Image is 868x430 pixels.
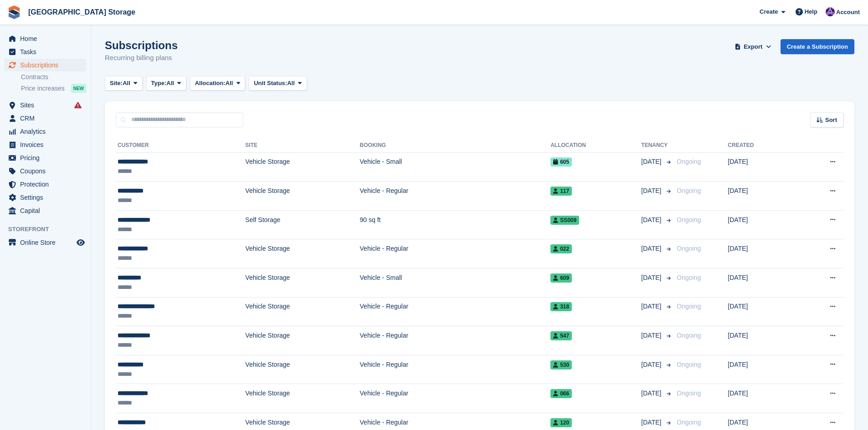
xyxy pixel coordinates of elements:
[550,418,572,427] span: 120
[550,302,572,311] span: 318
[20,191,75,204] span: Settings
[677,361,701,368] span: Ongoing
[71,84,86,93] div: NEW
[550,138,641,153] th: Allocation
[20,204,75,217] span: Capital
[25,5,139,20] a: [GEOGRAPHIC_DATA] Storage
[360,210,551,239] td: 90 sq ft
[245,384,360,413] td: Vehicle Storage
[733,39,773,54] button: Export
[677,274,701,281] span: Ongoing
[20,99,75,111] span: Sites
[166,79,174,88] span: All
[20,236,75,249] span: Online Store
[641,244,663,253] span: [DATE]
[641,273,663,283] span: [DATE]
[5,112,86,125] a: menu
[245,182,360,211] td: Vehicle Storage
[781,39,854,54] a: Create a Subscription
[20,112,75,125] span: CRM
[550,389,572,398] span: 066
[5,204,86,217] a: menu
[641,418,663,427] span: [DATE]
[677,216,701,223] span: Ongoing
[728,152,794,182] td: [DATE]
[550,331,572,340] span: 547
[5,59,86,71] a: menu
[360,138,551,153] th: Booking
[5,32,86,45] a: menu
[20,178,75,191] span: Protection
[20,32,75,45] span: Home
[677,390,701,397] span: Ongoing
[836,8,860,17] span: Account
[245,152,360,182] td: Vehicle Storage
[677,158,701,165] span: Ongoing
[5,152,86,164] a: menu
[123,79,130,88] span: All
[728,384,794,413] td: [DATE]
[641,157,663,167] span: [DATE]
[360,384,551,413] td: Vehicle - Regular
[550,360,572,369] span: 530
[728,182,794,211] td: [DATE]
[805,7,817,16] span: Help
[20,138,75,151] span: Invoices
[21,83,86,93] a: Price increases NEW
[360,182,551,211] td: Vehicle - Regular
[21,84,65,93] span: Price increases
[254,79,287,88] span: Unit Status:
[21,73,86,81] a: Contracts
[677,419,701,426] span: Ongoing
[550,157,572,167] span: 605
[728,210,794,239] td: [DATE]
[641,138,673,153] th: Tenancy
[550,273,572,283] span: 609
[825,116,837,125] span: Sort
[760,7,778,16] span: Create
[728,355,794,384] td: [DATE]
[20,59,75,71] span: Subscriptions
[190,76,246,91] button: Allocation: All
[20,46,75,58] span: Tasks
[245,297,360,326] td: Vehicle Storage
[5,46,86,58] a: menu
[105,53,178,63] p: Recurring billing plans
[116,138,245,153] th: Customer
[360,152,551,182] td: Vehicle - Small
[287,79,295,88] span: All
[20,152,75,164] span: Pricing
[677,332,701,339] span: Ongoing
[5,99,86,111] a: menu
[641,215,663,225] span: [DATE]
[641,186,663,196] span: [DATE]
[146,76,186,91] button: Type: All
[245,355,360,384] td: Vehicle Storage
[360,239,551,268] td: Vehicle - Regular
[728,138,794,153] th: Created
[728,268,794,298] td: [DATE]
[151,79,167,88] span: Type:
[360,297,551,326] td: Vehicle - Regular
[20,165,75,177] span: Coupons
[7,5,21,19] img: stora-icon-8386f47178a22dfd0bd8f6a31ec36ba5ce8667c1dd55bd0f319d3a0aa187defe.svg
[105,76,143,91] button: Site: All
[550,187,572,196] span: 117
[641,360,663,369] span: [DATE]
[550,244,572,253] span: 022
[74,101,82,109] i: Smart entry sync failures have occurred
[550,216,579,225] span: SS009
[5,178,86,191] a: menu
[245,268,360,298] td: Vehicle Storage
[110,79,123,88] span: Site:
[195,79,226,88] span: Allocation:
[641,389,663,398] span: [DATE]
[728,297,794,326] td: [DATE]
[826,7,835,16] img: Hollie Harvey
[677,245,701,252] span: Ongoing
[20,125,75,138] span: Analytics
[677,187,701,194] span: Ongoing
[677,303,701,310] span: Ongoing
[744,42,762,51] span: Export
[360,326,551,355] td: Vehicle - Regular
